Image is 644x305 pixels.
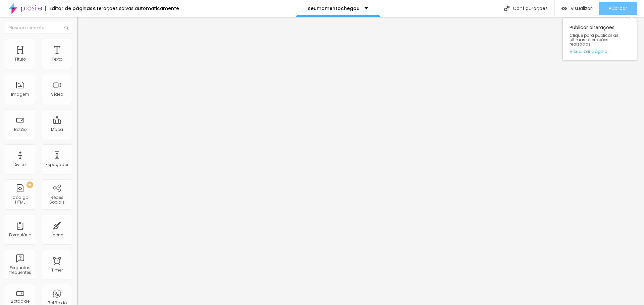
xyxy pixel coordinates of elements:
[46,162,68,167] div: Espaçador
[504,6,509,11] img: Icone
[5,22,72,34] input: Buscar elemento
[64,26,68,30] img: Icone
[51,92,63,97] div: Vídeo
[7,195,33,205] div: Código HTML
[570,33,630,47] span: Clique para publicar as ultimas alterações reaizadas
[93,6,179,11] div: Alterações salvas automaticamente
[563,18,637,60] div: Publicar alterações
[14,57,26,62] div: Título
[13,162,27,167] div: Divisor
[51,127,63,132] div: Mapa
[77,17,644,305] iframe: Editor
[609,6,627,11] span: Publicar
[561,6,567,11] img: view-1.svg
[599,2,637,15] button: Publicar
[44,195,70,205] div: Redes Sociais
[11,92,29,97] div: Imagem
[555,2,599,15] button: Visualizar
[570,49,630,54] a: Visualizar página
[51,233,63,237] div: Ícone
[52,57,62,62] div: Texto
[571,6,592,11] span: Visualizar
[9,233,31,237] div: Formulário
[51,268,63,273] div: Timer
[7,265,33,275] div: Perguntas frequentes
[14,127,26,132] div: Botão
[308,6,360,11] p: seumomentochegou
[45,6,93,11] div: Editor de páginas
